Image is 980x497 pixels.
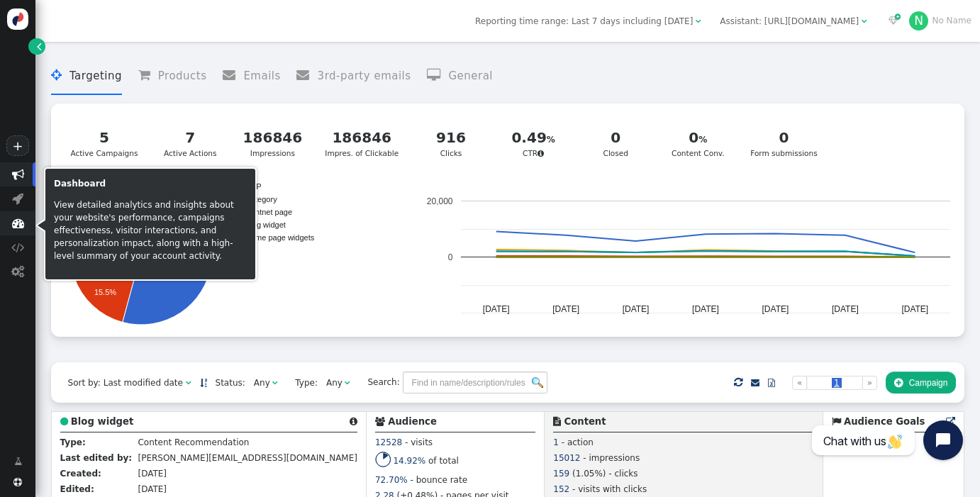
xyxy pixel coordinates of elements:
div: 0 [586,127,645,148]
span:  [12,168,24,180]
text: [DATE] [692,304,719,314]
b: Last edited by: [60,453,133,463]
b: Content [564,416,606,427]
a: NNo Name [909,16,971,26]
a: 7Active Actions [153,119,228,167]
span:  [11,265,24,277]
text: Contnet page [245,208,292,216]
span: 12528 [375,437,402,447]
span:  [345,379,350,387]
div: 186846 [325,127,399,148]
a: 186846Impressions [235,119,311,167]
div: Form submissions [750,127,818,160]
p: View detailed analytics and insights about your website's performance, campaigns effectiveness, v... [54,199,247,262]
a: 0Content Conv. [661,119,736,167]
div: N [909,11,928,30]
a: 0Closed [578,119,653,167]
div: Sort by: Last modified date [68,376,183,389]
span:  [186,379,191,387]
b: Blog widget [71,416,134,427]
div: 186846 [243,127,302,148]
text: [DATE] [831,304,858,314]
span:  [37,40,41,53]
div: Impressions [243,127,302,160]
a:  [759,372,784,393]
span: [DATE] [138,484,167,494]
div: 7 [160,127,220,148]
div: Active Actions [160,127,220,160]
b: Audience [388,416,437,427]
li: General [427,57,493,95]
a: 916Clicks [413,119,489,167]
a: + [6,135,28,156]
span:  [768,379,775,387]
a:  [946,416,955,427]
div: A chart. [418,183,950,325]
a:  [200,378,207,388]
span: Reporting time range: Last 7 days including [DATE] [475,16,693,26]
input: Find in name/description/rules [403,372,547,393]
span:  [296,69,317,82]
span: - action [562,437,594,447]
text: 15.5% [94,288,116,296]
div: A chart. [60,183,414,325]
div: 0 [750,127,818,148]
li: Emails [223,57,281,95]
span:  [60,417,68,426]
text: Home page widgets [245,233,315,242]
div: Assistant: [URL][DOMAIN_NAME] [720,15,859,28]
text: Blog widget [245,220,286,229]
b: Dashboard [54,179,106,189]
span:  [12,217,24,229]
span: - visits [405,437,433,447]
img: icon_search.png [532,377,543,389]
span:  [538,150,544,157]
a: 186846Impres. of Clickable [318,119,406,167]
button: Campaign [886,372,956,393]
a: « [792,376,807,390]
a: 5Active Campaigns [63,119,145,167]
span: 1 [832,378,842,388]
span:  [12,192,23,204]
text: [DATE] [482,304,509,314]
span: of total [428,456,459,466]
span:  [734,375,742,391]
span: Search: [359,377,399,387]
span:  [223,69,243,82]
span: 15012 [553,453,580,463]
span: (1.05%) [572,469,606,479]
span:  [894,378,903,388]
span: - clicks [608,469,637,479]
span:  [51,69,69,82]
a:  [28,38,45,55]
span: - bounce rate [411,475,467,485]
b: Audience Goals [844,416,925,427]
text: [DATE] [901,304,928,314]
span: - impressions [583,453,640,463]
a: » [862,376,877,390]
div: 5 [70,127,138,148]
span: 159 [553,469,569,479]
span:  [272,379,278,387]
li: 3rd-party emails [296,57,411,95]
span:  [138,69,158,82]
text: 20,000 [426,196,452,206]
b: Edited: [60,484,94,494]
span:  [946,417,955,426]
span:  [375,417,385,426]
b: Type: [60,437,86,447]
div: 916 [421,127,481,148]
text: [DATE] [762,304,789,314]
span: Content Recommendation [138,437,249,447]
li: Targeting [51,57,122,95]
div: CTR [503,127,563,160]
span:  [862,17,867,26]
a:  [6,450,30,472]
span: 1 [553,437,559,447]
img: logo-icon.svg [7,9,28,30]
a:  [751,378,759,388]
span: Type: [286,376,318,389]
div: Active Campaigns [70,127,138,160]
b: Created: [60,469,101,479]
span: Status: [207,376,245,389]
